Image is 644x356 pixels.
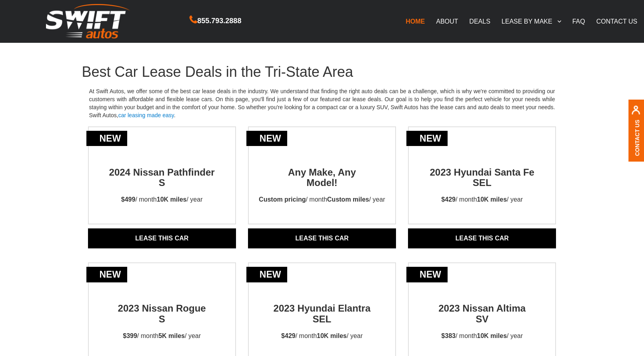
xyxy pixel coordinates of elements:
[631,106,640,120] img: contact us, iconuser
[477,332,507,339] strong: 10K miles
[88,228,236,248] a: Lease THIS CAR
[464,13,496,30] a: DEALS
[106,289,218,324] h2: 2023 Nissan Rogue S
[441,332,456,339] strong: $383
[157,196,187,203] strong: 10K miles
[274,324,370,348] p: / month / year
[123,332,137,339] strong: $399
[317,332,347,339] strong: 10K miles
[252,188,392,212] p: / month / year
[116,324,208,348] p: / month / year
[259,196,306,203] strong: Custom pricing
[477,196,507,203] strong: 10K miles
[634,120,640,156] a: Contact Us
[106,153,218,188] h2: 2024 Nissan Pathfinder S
[86,131,128,146] div: new
[567,13,591,30] a: FAQ
[82,80,562,126] p: At Swift Autos, we offer some of the best car lease deals in the industry. We understand that fin...
[246,131,288,146] div: new
[409,153,555,212] a: new2023 Hyundai Santa Fe SEL$429/ month10K miles/ year
[248,228,396,248] a: Lease THIS CAR
[400,13,430,30] a: HOME
[266,289,378,324] h2: 2023 Hyundai Elantra SEL
[190,18,241,24] a: 855.793.2888
[249,153,395,212] a: newAny Make, AnyModel!Custom pricing/ monthCustom miles/ year
[441,196,456,203] strong: $429
[197,15,241,27] span: 855.793.2888
[246,267,288,282] div: new
[46,4,130,39] img: Swift Autos
[118,112,174,118] a: car leasing made easy
[114,188,210,212] p: / month / year
[406,267,448,282] div: new
[89,153,235,212] a: new2024 Nissan Pathfinder S$499/ month10K miles/ year
[496,13,567,30] a: LEASE BY MAKE
[86,267,128,282] div: new
[266,153,378,188] h2: Any Make, Any Model!
[426,289,538,324] h2: 2023 Nissan Altima SV
[327,196,369,203] strong: Custom miles
[408,228,556,248] a: Lease THIS CAR
[430,13,464,30] a: ABOUT
[249,289,395,348] a: new2023 Hyundai Elantra SEL$429/ month10K miles/ year
[409,289,555,348] a: new2023 Nissan AltimaSV$383/ month10K miles/ year
[121,196,136,203] strong: $499
[281,332,296,339] strong: $429
[89,289,235,348] a: new2023 Nissan RogueS$399/ month5K miles/ year
[591,13,643,30] a: CONTACT US
[406,131,448,146] div: new
[426,153,538,188] h2: 2023 Hyundai Santa Fe SEL
[158,332,185,339] strong: 5K miles
[82,64,562,80] h1: Best Car Lease Deals in the Tri-State Area
[434,188,530,212] p: / month / year
[434,324,530,348] p: / month / year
